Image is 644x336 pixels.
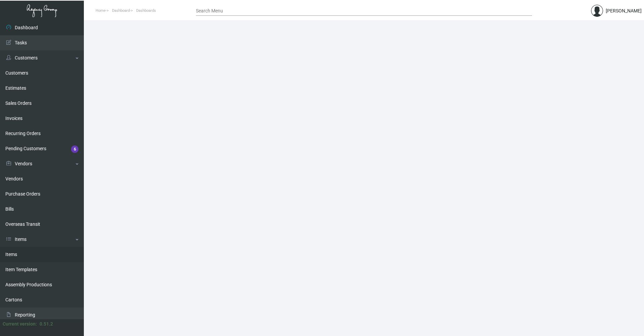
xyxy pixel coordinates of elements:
[112,8,130,13] span: Dashboard
[96,8,106,13] span: Home
[606,7,642,14] div: [PERSON_NAME]
[591,5,603,17] img: admin@bootstrapmaster.com
[3,321,37,328] div: Current version:
[136,8,156,13] span: Dashboards
[40,321,53,328] div: 0.51.2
